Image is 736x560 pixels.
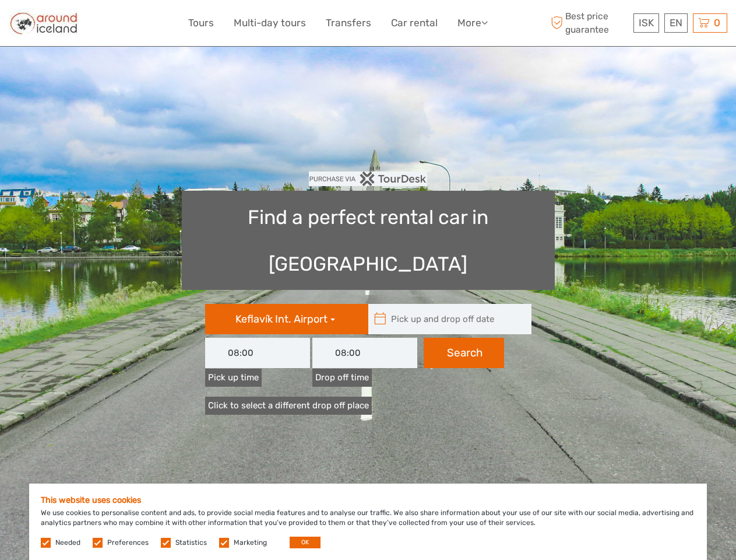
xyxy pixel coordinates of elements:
button: OK [290,537,321,548]
a: Click to select a different drop off place [205,397,372,415]
label: Pick up time [205,369,262,387]
label: Drop off time [312,369,372,387]
a: Car rental [391,15,438,32]
input: Pick up and drop off date [368,304,526,334]
p: We're away right now. Please check back later! [16,20,132,30]
button: Keflavík Int. Airport [205,304,368,334]
h1: Find a perfect rental car in [GEOGRAPHIC_DATA] [182,191,555,290]
a: Tours [188,15,214,32]
h5: This website uses cookies [41,495,695,505]
button: Open LiveChat chat widget [134,18,148,32]
img: Around Iceland [9,9,79,37]
label: Statistics [175,538,207,548]
span: Best price guarantee [548,10,631,36]
img: PurchaseViaTourDesk.png [309,171,427,186]
a: More [457,15,488,32]
label: Preferences [107,538,149,548]
input: Drop off time [312,338,417,368]
span: ISK [639,17,654,29]
a: Transfers [326,15,371,32]
label: Needed [55,538,80,548]
span: Keflavík Int. Airport [235,313,327,325]
button: Search [424,338,504,368]
a: Multi-day tours [234,15,306,32]
label: Marketing [234,538,267,548]
span: 0 [712,17,722,29]
div: We use cookies to personalise content and ads, to provide social media features and to analyse ou... [29,484,707,560]
div: EN [664,13,688,33]
input: Pick up time [205,338,310,368]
